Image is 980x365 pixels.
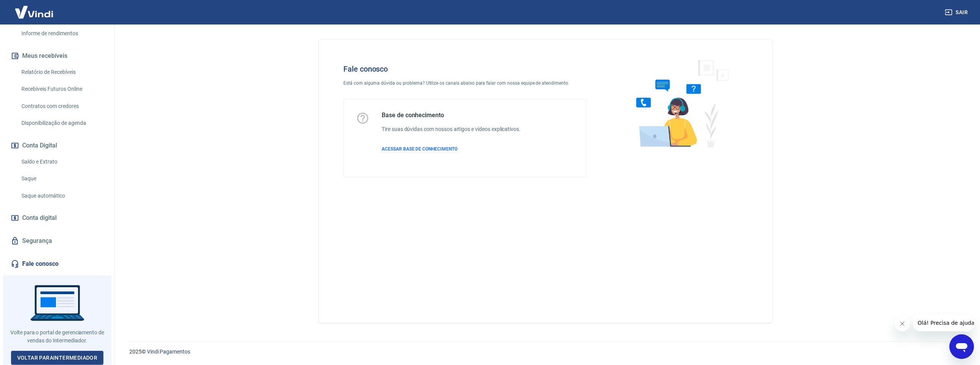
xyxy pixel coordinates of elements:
[18,188,105,204] a: Saque automático
[18,171,105,187] a: Saque
[18,154,105,170] a: Saldo e Extrato
[9,232,105,249] a: Segurança
[11,351,104,365] a: Voltar paraIntermediador
[9,47,105,64] button: Meus recebíveis
[147,349,190,355] a: Vindi Pagamentos
[382,146,457,152] span: ACESSAR BASE DE CONHECIMENTO
[9,137,105,154] button: Conta Digital
[895,316,910,331] iframe: Fechar mensagem
[9,0,59,24] img: Vindi
[5,5,64,11] span: Olá! Precisa de ajuda?
[22,213,57,223] span: Conta digital
[129,348,962,356] p: 2025 ©
[913,314,974,331] iframe: Mensagem da empresa
[9,210,105,226] a: Conta digital
[18,98,105,114] a: Contratos com credores
[18,81,105,97] a: Recebíveis Futuros Online
[18,64,105,80] a: Relatório de Recebíveis
[949,334,974,359] iframe: Botão para abrir a janela de mensagens
[18,115,105,131] a: Disponibilização de agenda
[382,111,521,119] h5: Base de conhecimento
[621,52,737,154] img: Fale conosco
[9,255,105,272] a: Fale conosco
[343,64,586,74] h4: Fale conosco
[382,146,521,152] a: ACESSAR BASE DE CONHECIMENTO
[943,5,971,20] button: Sair
[343,80,586,87] p: Está com alguma dúvida ou problema? Utilize os canais abaixo para falar com nossa equipe de atend...
[18,26,105,41] a: Informe de rendimentos
[382,125,521,133] h6: Tire suas dúvidas com nossos artigos e vídeos explicativos.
